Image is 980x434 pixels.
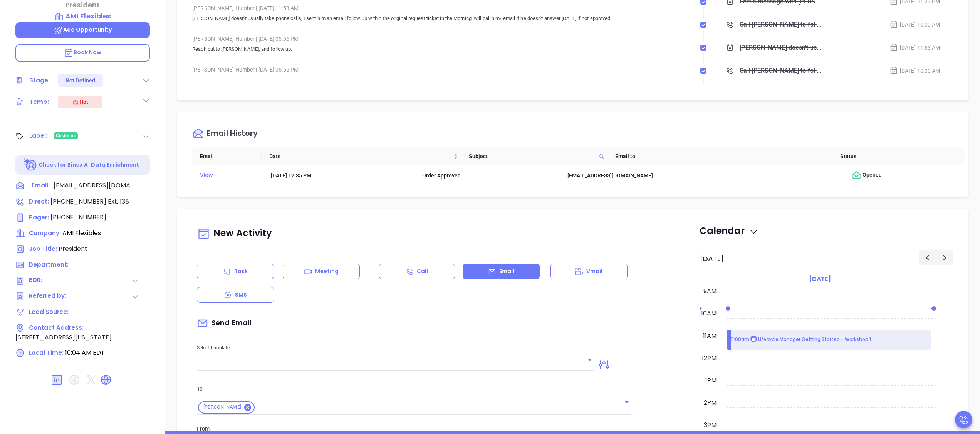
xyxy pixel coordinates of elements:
[919,250,936,265] button: Previous day
[54,26,112,33] span: Add Opportunity
[29,308,69,316] span: Lead Source:
[422,171,557,180] div: Order Approved
[200,170,260,180] div: View
[702,398,718,407] div: 2pm
[106,197,129,206] span: Ext. 138
[59,244,87,253] span: President
[256,67,257,73] span: |
[740,65,822,77] div: Call [PERSON_NAME] to follow up - [PERSON_NAME]
[64,48,102,56] span: Book Now
[32,181,50,191] span: Email:
[192,147,262,165] th: Email
[56,132,76,140] span: Customer
[199,404,246,411] span: [PERSON_NAME]
[269,152,452,160] span: Date
[29,75,50,86] div: Stage:
[29,130,48,142] div: Label:
[197,424,631,433] p: From
[704,376,718,385] div: 1pm
[65,74,95,87] div: Not Defined
[24,158,37,172] img: Ai-Enrich-DaqCidB-.svg
[29,197,49,205] span: Direct :
[740,42,822,53] div: [PERSON_NAME] doesn't usually take phone calls, I sent him an email follow up within the original...
[701,331,718,341] div: 11am
[50,213,106,222] span: [PHONE_NUMBER]
[889,43,940,52] div: [DATE] 11:53 AM
[197,344,594,352] p: Select Template
[256,36,257,42] span: |
[567,171,841,180] div: [EMAIL_ADDRESS][DOMAIN_NAME]
[262,147,461,165] th: Date
[234,267,248,275] p: Task
[832,147,953,165] th: Status
[29,349,64,357] span: Local Time:
[852,170,962,180] div: Opened
[192,2,636,14] div: [PERSON_NAME] Humber [DATE] 11:53 AM
[72,97,88,107] div: Hot
[15,333,112,342] span: [STREET_ADDRESS][US_STATE]
[702,287,718,296] div: 9am
[29,260,69,269] span: Department:
[731,336,871,344] p: 11:00am Lifecycle Manager Getting Started - Workshop 1
[29,324,84,332] span: Contact Address:
[700,255,724,263] h2: [DATE]
[206,129,258,140] div: Email History
[50,197,106,206] span: [PHONE_NUMBER]
[807,274,832,285] a: [DATE]
[586,267,603,275] p: Vmail
[740,19,822,30] div: Call [PERSON_NAME] to follow up - [PERSON_NAME]
[29,276,69,285] span: BDR:
[65,348,105,357] span: 10:04 AM EDT
[702,421,718,430] div: 3pm
[192,45,636,54] p: Reach out to [PERSON_NAME], and follow up.
[29,292,69,301] span: Referred by:
[192,64,636,75] div: [PERSON_NAME] Humber [DATE] 05:56 PM
[197,314,252,332] span: Send Email
[39,161,139,169] p: Check for Binox AI Data Enrichment
[417,267,428,275] p: Call
[315,267,339,275] p: Meeting
[607,147,832,165] th: Email to
[271,171,411,180] div: [DATE] 12:35 PM
[889,67,940,75] div: [DATE] 10:00 AM
[29,213,49,221] span: Pager :
[936,250,953,265] button: Next day
[584,354,595,365] button: Open
[197,224,631,244] div: New Activity
[54,181,134,190] span: [EMAIL_ADDRESS][DOMAIN_NAME]
[700,224,758,237] span: Calendar
[256,5,257,11] span: |
[621,397,632,407] button: Open
[499,267,515,275] p: Email
[889,20,940,29] div: [DATE] 10:00 AM
[62,229,101,237] span: AMI Flexibles
[29,245,57,253] span: Job Title:
[192,33,636,45] div: [PERSON_NAME] Humber [DATE] 05:56 PM
[700,354,718,363] div: 12pm
[29,229,61,237] span: Company:
[192,14,636,23] p: [PERSON_NAME] doesn't usually take phone calls, I sent him an email follow up within the original...
[700,309,718,318] div: 10am
[197,384,631,393] p: To
[235,291,247,299] p: SMS
[29,96,49,108] div: Temp:
[469,152,596,160] span: Subject
[15,11,150,22] a: AMI Flexibles
[198,401,255,414] div: [PERSON_NAME]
